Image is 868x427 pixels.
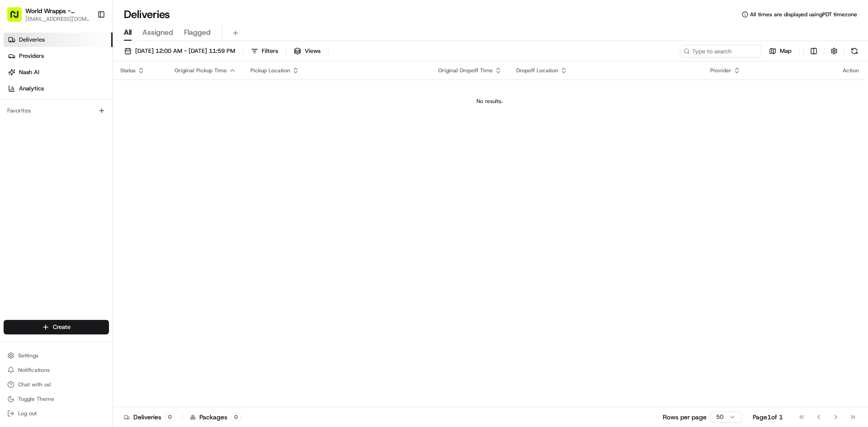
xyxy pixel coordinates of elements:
[124,27,132,38] span: All
[4,103,109,118] div: Favorites
[18,366,50,374] span: Notifications
[124,7,170,22] h1: Deliveries
[4,33,113,47] a: Deliveries
[4,407,109,420] button: Log out
[4,364,109,376] button: Notifications
[120,67,136,74] span: Status
[516,67,558,74] span: Dropoff Location
[262,47,278,55] span: Filters
[4,320,109,334] button: Create
[843,67,859,74] div: Action
[710,67,731,74] span: Provider
[19,52,44,60] span: Providers
[4,393,109,405] button: Toggle Theme
[4,81,113,96] a: Analytics
[19,84,44,93] span: Analytics
[120,45,239,57] button: [DATE] 12:00 AM - [DATE] 11:59 PM
[4,49,113,63] a: Providers
[750,11,857,18] span: All times are displayed using PDT timezone
[438,67,493,74] span: Original Dropoff Time
[190,413,241,422] div: Packages
[4,4,94,25] button: World Wrapps - [PERSON_NAME][EMAIL_ADDRESS][DOMAIN_NAME]
[19,68,39,76] span: Nash AI
[780,47,792,55] span: Map
[25,15,90,23] button: [EMAIL_ADDRESS][DOMAIN_NAME]
[4,349,109,362] button: Settings
[18,352,38,359] span: Settings
[18,410,37,417] span: Log out
[142,27,173,38] span: Assigned
[18,381,51,388] span: Chat with us!
[19,36,45,44] span: Deliveries
[231,413,241,421] div: 0
[765,45,796,57] button: Map
[680,45,761,57] input: Type to search
[290,45,325,57] button: Views
[4,65,113,80] a: Nash AI
[4,378,109,391] button: Chat with us!
[175,67,227,74] span: Original Pickup Time
[25,6,90,15] button: World Wrapps - [PERSON_NAME]
[250,67,290,74] span: Pickup Location
[305,47,321,55] span: Views
[247,45,282,57] button: Filters
[165,413,175,421] div: 0
[53,323,71,331] span: Create
[124,413,175,422] div: Deliveries
[848,45,861,57] button: Refresh
[184,27,211,38] span: Flagged
[663,413,707,422] p: Rows per page
[117,98,863,105] div: No results.
[753,413,783,422] div: Page 1 of 1
[18,395,54,403] span: Toggle Theme
[135,47,235,55] span: [DATE] 12:00 AM - [DATE] 11:59 PM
